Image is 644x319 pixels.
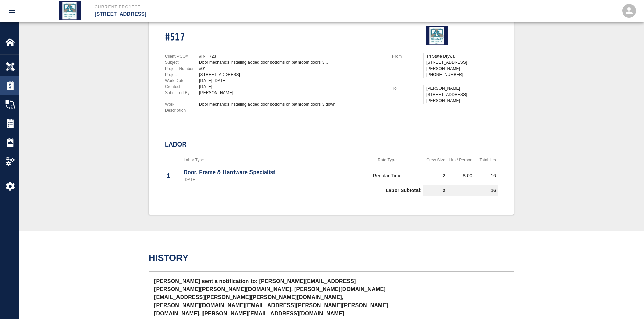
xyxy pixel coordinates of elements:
div: [PERSON_NAME] [199,90,384,96]
p: Subject [165,59,196,65]
th: Hrs / Person [447,154,474,166]
p: [PHONE_NUMBER] [426,72,498,78]
td: 8.00 [447,166,474,185]
div: [DATE]-[DATE] [199,78,384,84]
td: 16 [447,185,498,196]
button: open drawer [4,3,20,19]
div: #01 [199,65,384,72]
h2: History [149,252,514,263]
p: [DATE] [184,177,349,183]
p: To [392,85,423,91]
td: 2 [423,166,447,185]
div: [STREET_ADDRESS] [199,72,384,78]
th: Labor Type [182,154,351,166]
div: #INT 723 [199,53,384,59]
td: 16 [474,166,498,185]
div: Door mechanics installing added door bottoms on bathroom doors 3... [199,59,384,65]
p: Current Project [95,4,359,10]
div: Door mechanics installing added door bottoms on bathroom doors 3 down. [199,101,384,107]
td: Labor Subtotal: [165,185,423,196]
p: Submitted By [165,90,196,96]
p: Project [165,72,196,78]
p: Door, Frame & Hardware Specialist [184,168,349,177]
img: Tri State Drywall [59,1,81,20]
th: Rate Type [351,154,423,166]
p: From [392,53,423,59]
p: [STREET_ADDRESS] [95,10,359,18]
p: [STREET_ADDRESS][PERSON_NAME] [426,59,498,72]
h2: Labor [165,141,498,149]
td: 2 [423,185,447,196]
iframe: Chat Widget [610,287,644,319]
p: Created [165,84,196,90]
p: Work Description [165,101,196,113]
p: Project Number [165,65,196,72]
p: 1 [167,170,180,181]
th: Crew Size [423,154,447,166]
div: [DATE] [199,84,384,90]
h1: #517 [165,32,384,44]
p: Client/PCO# [165,53,196,59]
img: Tri State Drywall [426,26,448,45]
th: Total Hrs [474,154,498,166]
p: [PERSON_NAME] [426,85,498,91]
p: Tri State Drywall [426,53,498,59]
p: [STREET_ADDRESS][PERSON_NAME] [426,91,498,104]
p: Work Date [165,78,196,84]
td: Regular Time [351,166,423,185]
